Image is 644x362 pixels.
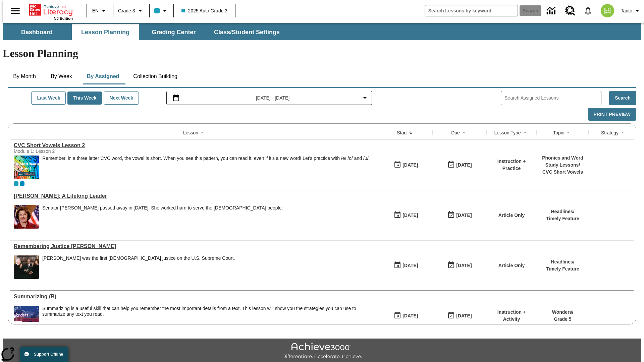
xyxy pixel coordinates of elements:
[402,261,418,270] div: [DATE]
[391,309,420,322] button: 09/24/25: First time the lesson was available
[402,161,418,169] div: [DATE]
[490,158,533,172] p: Instruction + Practice
[152,28,196,36] span: Grading Center
[391,259,420,272] button: 09/24/25: First time the lesson was available
[104,92,139,105] button: Next Week
[597,2,618,19] button: Select a new avatar
[456,211,472,220] div: [DATE]
[546,258,579,265] p: Headlines /
[20,347,68,362] button: Support Offline
[29,2,73,20] div: Home
[397,129,407,136] div: Start
[14,193,376,199] div: Dianne Feinstein: A Lifelong Leader
[42,306,376,329] div: Summarizing is a useful skill that can help you remember the most important details from a text. ...
[445,309,474,322] button: 09/24/25: Last day the lesson can be accessed
[494,129,521,136] div: Lesson Type
[14,255,39,279] img: Chief Justice Warren Burger, wearing a black robe, holds up his right hand and faces Sandra Day O...
[445,159,474,171] button: 09/24/25: Last day the lesson can be accessed
[128,68,183,84] button: Collection Building
[42,205,283,211] div: Senator [PERSON_NAME] passed away in [DATE]. She worked hard to serve the [DEMOGRAPHIC_DATA] people.
[92,7,99,14] span: EN
[609,91,636,105] button: Search
[183,129,198,136] div: Lesson
[391,209,420,222] button: 09/24/25: First time the lesson was available
[498,212,525,219] p: Article Only
[54,16,73,20] span: NJ Edition
[407,129,415,137] button: Sort
[115,5,147,17] button: Grade: Grade 3, Select a grade
[456,312,472,320] div: [DATE]
[14,148,114,154] div: Module 1: Lesson 2
[34,352,63,357] span: Support Offline
[282,343,362,360] img: Achieve3000 Differentiate Accelerate Achieve
[546,208,579,215] p: Headlines /
[456,261,472,270] div: [DATE]
[402,211,418,220] div: [DATE]
[82,68,124,84] button: By Assigned
[601,129,619,136] div: Strategy
[553,129,564,136] div: Topic
[181,7,228,14] span: 2025 Auto Grade 3
[140,24,207,40] button: Grading Center
[14,142,376,148] div: CVC Short Vowels Lesson 2
[451,129,460,136] div: Due
[540,155,585,169] p: Phonics and Word Study Lessons /
[14,243,376,249] div: Remembering Justice O'Connor
[3,47,641,60] h1: Lesson Planning
[29,3,73,16] a: Home
[14,193,376,199] a: Dianne Feinstein: A Lifelong Leader, Lessons
[14,142,376,148] a: CVC Short Vowels Lesson 2, Lessons
[169,94,369,102] button: Select the date range menu item
[543,2,561,20] a: Data Center
[118,7,135,14] span: Grade 3
[498,262,525,269] p: Article Only
[14,181,18,186] div: Current Class
[3,24,286,40] div: SubNavbar
[14,294,376,300] div: Summarizing (B)
[618,5,644,17] button: Profile/Settings
[209,24,285,40] button: Class/Student Settings
[8,68,41,84] button: By Month
[456,161,472,169] div: [DATE]
[21,28,53,36] span: Dashboard
[460,129,468,137] button: Sort
[14,243,376,249] a: Remembering Justice O'Connor, Lessons
[14,306,39,329] img: Wonders Grade 5 cover, planetarium, showing constellations on domed ceiling
[445,209,474,222] button: 09/24/25: Last day the lesson can be accessed
[72,24,139,40] button: Lesson Planning
[14,156,39,179] img: CVC Short Vowels Lesson 2.
[579,2,597,19] a: Notifications
[152,5,171,17] button: Class color is light blue. Change class color
[5,1,25,21] button: Open side menu
[619,129,627,137] button: Sort
[20,181,24,186] span: OL 2025 Auto Grade 4
[402,312,418,320] div: [DATE]
[546,215,579,222] p: Timely Feature
[546,265,579,273] p: Timely Feature
[214,28,280,36] span: Class/Student Settings
[552,316,574,323] p: Grade 5
[89,5,111,17] button: Language: EN, Select a language
[564,129,572,137] button: Sort
[621,7,632,14] span: Tauto
[391,159,420,171] button: 09/24/25: First time the lesson was available
[361,94,369,102] svg: Collapse Date Range Filter
[601,4,614,17] img: avatar image
[552,309,574,316] p: Wonders /
[42,255,235,261] div: [PERSON_NAME] was the first [DEMOGRAPHIC_DATA] justice on the U.S. Supreme Court.
[42,255,235,279] div: Sandra Day O'Connor was the first female justice on the U.S. Supreme Court.
[14,205,39,229] img: Senator Dianne Feinstein of California smiles with the U.S. flag behind her.
[81,28,129,36] span: Lesson Planning
[521,129,529,137] button: Sort
[540,169,585,176] p: CVC Short Vowels
[42,205,283,229] div: Senator Dianne Feinstein passed away in September 2023. She worked hard to serve the American peo...
[42,156,370,179] div: Remember, in a three letter CVC word, the vowel is short. When you see this pattern, you can read...
[42,306,376,317] div: Summarizing is a useful skill that can help you remember the most important details from a text. ...
[425,5,518,16] input: search field
[256,95,290,102] span: [DATE] - [DATE]
[31,92,66,105] button: Last Week
[588,108,636,121] button: Print Preview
